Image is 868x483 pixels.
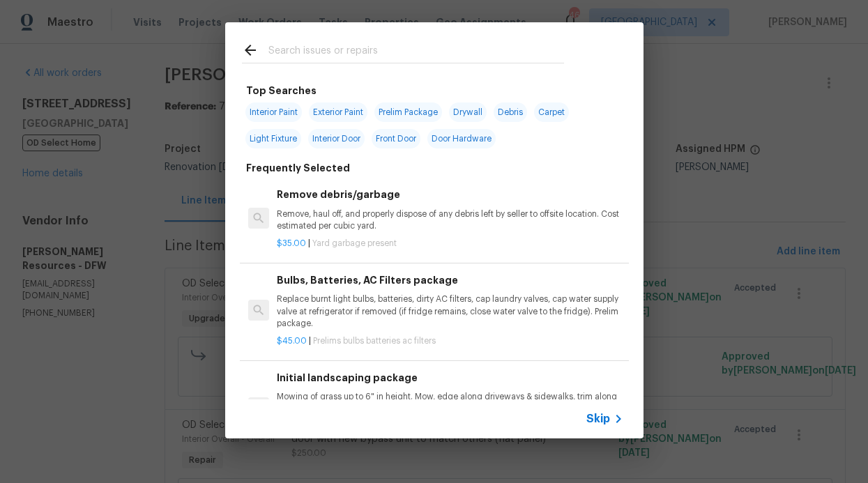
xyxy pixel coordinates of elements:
[494,102,527,122] span: Debris
[586,412,610,426] span: Skip
[277,370,623,385] h6: Initial landscaping package
[246,83,317,98] h6: Top Searches
[534,102,569,122] span: Carpet
[449,102,487,122] span: Drywall
[277,391,623,427] p: Mowing of grass up to 6" in height. Mow, edge along driveways & sidewalks, trim along standing st...
[268,42,564,63] input: Search issues or repairs
[277,337,307,345] span: $45.00
[374,102,442,122] span: Prelim Package
[308,129,365,148] span: Interior Door
[277,273,623,288] h6: Bulbs, Batteries, AC Filters package
[372,129,420,148] span: Front Door
[245,129,301,148] span: Light Fixture
[277,239,306,247] span: $35.00
[246,160,350,176] h6: Frequently Selected
[312,239,397,247] span: Yard garbage present
[277,238,623,250] p: |
[277,208,623,232] p: Remove, haul off, and properly dispose of any debris left by seller to offsite location. Cost est...
[309,102,367,122] span: Exterior Paint
[277,335,623,347] p: |
[277,187,623,202] h6: Remove debris/garbage
[427,129,496,148] span: Door Hardware
[277,293,623,329] p: Replace burnt light bulbs, batteries, dirty AC filters, cap laundry valves, cap water supply valv...
[245,102,302,122] span: Interior Paint
[313,337,436,345] span: Prelims bulbs batteries ac filters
